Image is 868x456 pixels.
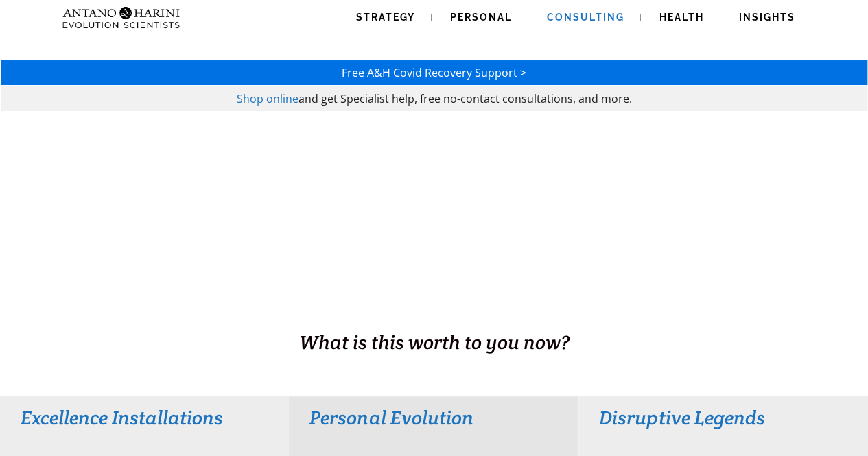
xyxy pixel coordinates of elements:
span: and get Specialist help, free no-contact consultations, and more. [298,91,632,106]
h1: BUSINESS. HEALTH. Family. Legacy [1,300,867,328]
span: Personal [450,12,512,23]
h3: Excellence Installations [21,405,268,430]
h3: Personal Evolution [309,405,557,430]
a: Free A&H Covid Recovery Support > [342,65,526,80]
span: Health [659,12,704,23]
h3: Disruptive Legends [599,405,847,430]
span: What is this worth to you now? [299,330,570,355]
span: Insights [739,12,795,23]
a: Shop online [237,91,298,106]
span: Consulting [547,12,624,23]
span: Strategy [356,12,415,23]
